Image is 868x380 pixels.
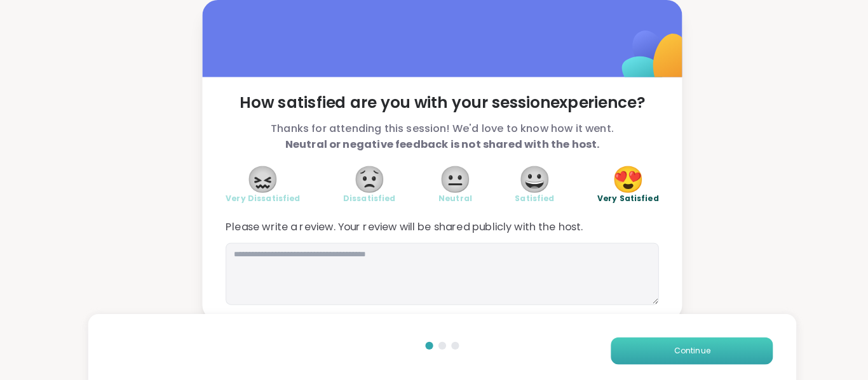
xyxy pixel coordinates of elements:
[505,190,544,200] span: Satisfied
[661,338,696,350] span: Continue
[599,331,758,357] button: Continue
[600,164,632,187] span: 😍
[509,164,541,187] span: 😀
[431,164,463,187] span: 😐
[222,190,295,200] span: Very Dissatisfied
[337,190,388,200] span: Dissatisfied
[430,190,463,200] span: Neutral
[222,119,646,149] span: Thanks for attending this session! We'd love to know how it went.
[243,164,275,187] span: 😖
[280,134,588,148] b: Neutral or negative feedback is not shared with the host.
[222,215,646,230] span: Please write a review. Your review will be shared publicly with the host.
[222,91,646,111] span: How satisfied are you with your session experience?
[347,164,379,187] span: 😟
[586,190,646,200] span: Very Satisfied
